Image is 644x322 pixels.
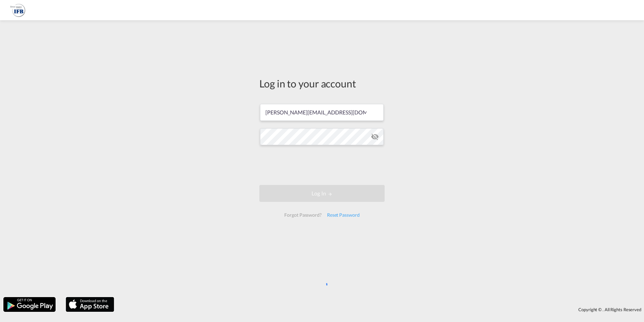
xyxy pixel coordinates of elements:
img: google.png [3,296,56,313]
md-icon: icon-eye-off [371,133,379,141]
img: b628ab10256c11eeb52753acbc15d091.png [10,3,25,18]
div: Forgot Password? [282,209,324,221]
input: Enter email/phone number [260,104,384,121]
div: Log in to your account [259,76,385,90]
div: Reset Password [324,209,362,221]
button: LOGIN [259,185,385,202]
img: apple.png [65,296,115,313]
div: Copyright © . All Rights Reserved [118,304,644,315]
iframe: reCAPTCHA [271,152,373,178]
